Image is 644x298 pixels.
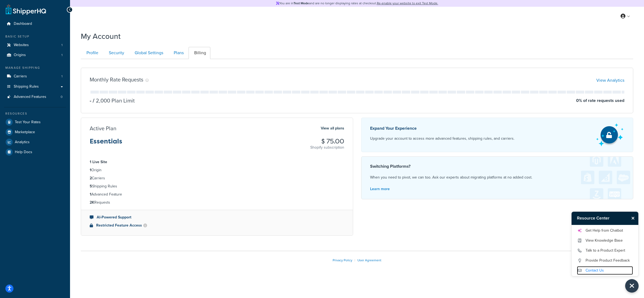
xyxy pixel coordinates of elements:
[572,212,629,225] h3: Resource Center
[4,82,66,92] a: Shipping Rules
[93,97,95,105] span: /
[4,117,66,127] a: Test Your Rates
[90,191,344,197] li: Advanced Feature
[14,74,27,79] span: Carriers
[4,92,66,102] li: Advanced Features
[354,258,355,263] span: |
[90,222,344,228] li: Restricted Feature Access
[15,150,32,155] span: Help Docs
[61,74,62,79] span: 1
[189,47,210,59] a: Billing
[370,125,514,132] p: Expand Your Experience
[370,186,390,192] a: Learn more
[14,84,39,89] span: Shipping Rules
[625,279,639,293] button: Close Resource Center
[61,53,62,57] span: 1
[90,175,92,181] strong: 2
[90,138,122,149] h3: Essentials
[91,97,135,104] p: 2,000 Plan Limit
[577,226,633,235] a: Get Help from Chatbot
[310,145,344,150] p: Shopify subscription
[90,214,344,220] li: AI-Powered Support
[4,147,66,157] a: Help Docs
[629,215,638,221] button: Close Resource Center
[90,200,344,205] li: Requests
[14,95,46,99] span: Advanced Features
[15,130,35,135] span: Marketplace
[4,40,66,50] a: Websites 1
[14,43,29,47] span: Websites
[4,34,66,39] div: Basic Setup
[15,140,30,145] span: Analytics
[370,174,625,181] p: When you need to pivot, we can too. Ask our experts about migrating platforms at no added cost.
[14,22,32,26] span: Dashboard
[129,47,168,59] a: Global Settings
[90,167,344,173] li: Origin
[576,97,624,104] p: 0 % of rate requests used
[90,175,344,181] li: Carriers
[577,236,633,245] a: View Knowledge Base
[577,256,633,265] a: Provide Product Feedback
[90,125,116,131] h3: Active Plan
[90,167,91,173] strong: 1
[4,127,66,137] a: Marketplace
[596,77,624,83] a: View Analytics
[103,47,128,59] a: Security
[4,92,66,102] a: Advanced Features 0
[577,266,633,275] a: Contact Us
[4,137,66,147] a: Analytics
[15,120,41,125] span: Test Your Rates
[321,125,344,132] a: View all plans
[90,97,91,104] p: -
[310,138,344,145] h3: $ 75.00
[90,159,107,165] strong: 1 Live Site
[61,43,62,47] span: 1
[361,118,633,152] a: Expand Your Experience Upgrade your account to access more advanced features, shipping rules, and...
[333,258,352,263] a: Privacy Policy
[357,258,381,263] a: User Agreement
[4,71,66,81] li: Carriers
[90,183,344,189] li: Shipping Rules
[4,111,66,116] div: Resources
[6,4,46,15] a: ShipperHQ Home
[577,246,633,255] a: Talk to a Product Expert
[4,71,66,81] a: Carriers 1
[168,47,188,59] a: Plans
[377,1,438,6] a: Re-enable your website to exit Test Mode.
[294,1,309,6] strong: Test Mode
[81,31,121,42] h1: My Account
[81,47,103,59] a: Profile
[90,77,143,83] h3: Monthly Rate Requests
[4,50,66,60] li: Origins
[4,40,66,50] li: Websites
[90,183,92,189] strong: 5
[61,95,62,99] span: 0
[14,53,26,57] span: Origins
[370,163,625,170] h4: Switching Platforms?
[370,135,514,142] p: Upgrade your account to access more advanced features, shipping rules, and carriers.
[90,200,94,205] strong: 2K
[4,66,66,70] div: Manage Shipping
[90,191,91,197] strong: 1
[4,19,66,29] a: Dashboard
[4,50,66,60] a: Origins 1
